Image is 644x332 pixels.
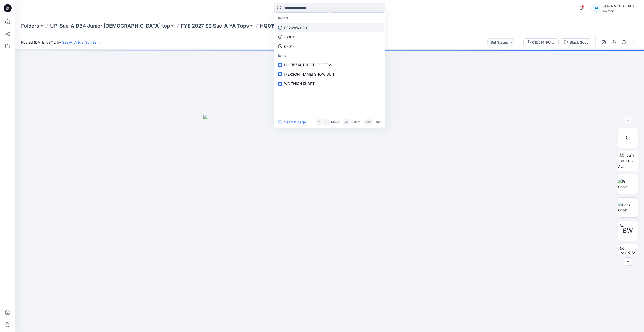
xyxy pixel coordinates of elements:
[375,120,381,125] p: Quit
[570,40,588,45] div: Black Soot
[203,115,456,332] img: eyJhbGciOiJIUzI1NiIsImtpZCI6IjAiLCJzbHQiOiJzZXMiLCJ0eXAiOiJKV1QifQ.eyJkYXRhIjp7InR5cGUiOiJzdG9yYW...
[591,4,600,13] div: SA
[523,38,559,46] button: 015514_FULL COLORWAYS
[602,3,638,9] div: Sae-A Virtual 3d Team
[366,120,371,125] p: esc
[284,25,308,30] p: S326WK-SS01
[275,32,384,42] a: 163013
[284,44,295,49] p: 63013
[50,22,170,29] a: UP_Sae-A D34 Junior [DEMOGRAPHIC_DATA] top
[620,249,636,258] span: XLSX
[275,51,384,60] p: Items
[260,22,329,29] p: HQ015514_TUBE TOP DRESS
[532,40,555,45] div: 015514_FULL COLORWAYS
[618,179,638,189] img: Front Ghost
[284,72,335,76] span: [PERSON_NAME] SNOW SUIT
[275,14,384,23] p: Recent
[275,60,384,69] a: HQ015514_TUBE TOP DRESS
[275,69,384,79] a: [PERSON_NAME] SNOW SUIT
[284,63,332,67] span: HQ015514_TUBE TOP DRESS
[331,120,339,125] p: Move
[21,22,39,29] a: Folders
[275,23,384,32] a: S326WK-SS01
[284,81,315,86] span: WA THIGH SKORT
[62,40,100,44] a: Sae-A Virtual 3d Team
[275,79,384,88] a: WA THIGH SKORT
[561,38,591,46] button: Black Soot
[278,119,306,125] button: Search page
[275,42,384,51] a: 63013
[351,120,360,125] p: Select
[618,202,638,213] img: Back Ghost
[181,22,249,29] a: FYE 2027 S2 Sae-A YA Tops
[284,34,296,40] p: 163013
[618,153,638,169] img: 2024 Y 130 TT w Avatar
[21,40,100,45] span: Posted [DATE] 08:12 by
[602,9,638,13] div: Walmart
[610,38,618,46] button: Details
[623,226,633,235] span: BW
